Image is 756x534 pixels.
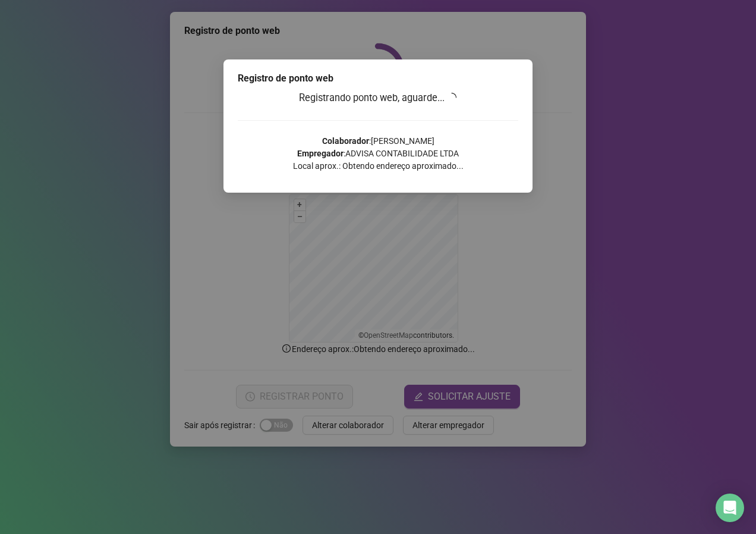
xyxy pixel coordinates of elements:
[238,135,518,172] p: : [PERSON_NAME] : ADVISA CONTABILIDADE LTDA Local aprox.: Obtendo endereço aproximado...
[447,93,456,102] span: loading
[322,136,369,146] strong: Colaborador
[297,149,344,158] strong: Empregador
[716,494,744,522] div: Open Intercom Messenger
[238,71,518,86] div: Registro de ponto web
[238,90,518,106] h3: Registrando ponto web, aguarde...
